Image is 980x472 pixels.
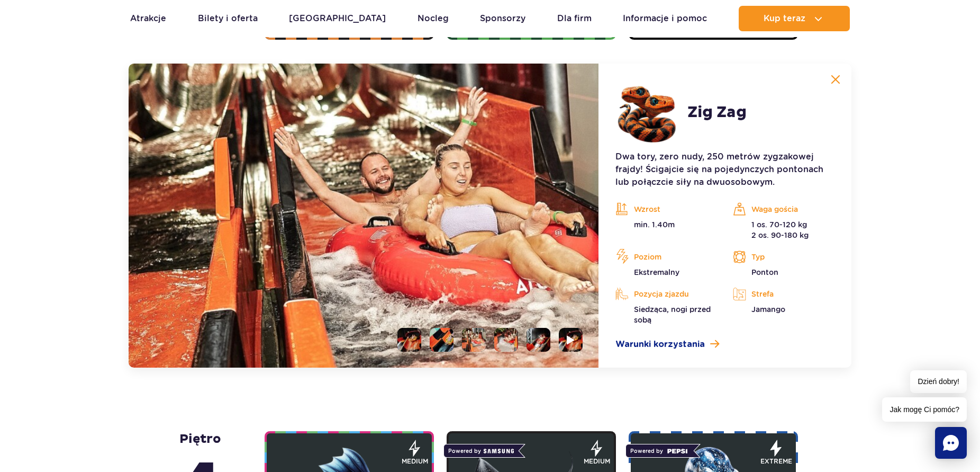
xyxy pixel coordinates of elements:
[480,6,525,31] a: Sponsorzy
[443,444,519,458] span: Powered by
[615,81,679,144] img: 683e9d18e24cb188547945.png
[623,6,707,31] a: Informacje i pomoc
[130,6,166,31] a: Atrakcje
[739,6,850,31] button: Kup teraz
[882,397,967,422] span: Jak mogę Ci pomóc?
[935,427,967,459] div: Chat
[557,6,592,31] a: Dla firm
[289,6,386,31] a: [GEOGRAPHIC_DATA]
[615,338,834,351] a: Warunki korzystania
[584,457,610,466] span: medium
[198,6,258,31] a: Bilety i oferta
[402,457,428,466] span: medium
[418,6,449,31] a: Nocleg
[615,267,717,278] p: Ekstremalny
[615,150,834,189] p: Dwa tory, zero nudy, 250 metrów zygzakowej frajdy! Ścigajcie się na pojedynczych pontonach lub po...
[615,286,717,302] p: Pozycja zjazdu
[764,14,805,23] span: Kup teraz
[733,304,834,315] p: Jamango
[625,444,694,458] span: Powered by
[910,370,967,393] span: Dzień dobry!
[615,249,717,265] p: Poziom
[733,249,834,265] p: Typ
[615,201,717,217] p: Wzrost
[733,219,834,241] p: 1 os. 70-120 kg 2 os. 90-180 kg
[615,338,705,351] span: Warunki korzystania
[733,286,834,302] p: Strefa
[615,304,717,325] p: Siedząca, nogi przed sobą
[733,201,834,217] p: Waga gościa
[760,457,792,466] span: extreme
[687,103,747,122] h2: Zig Zag
[733,267,834,278] p: Ponton
[615,219,717,230] p: min. 1.40m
